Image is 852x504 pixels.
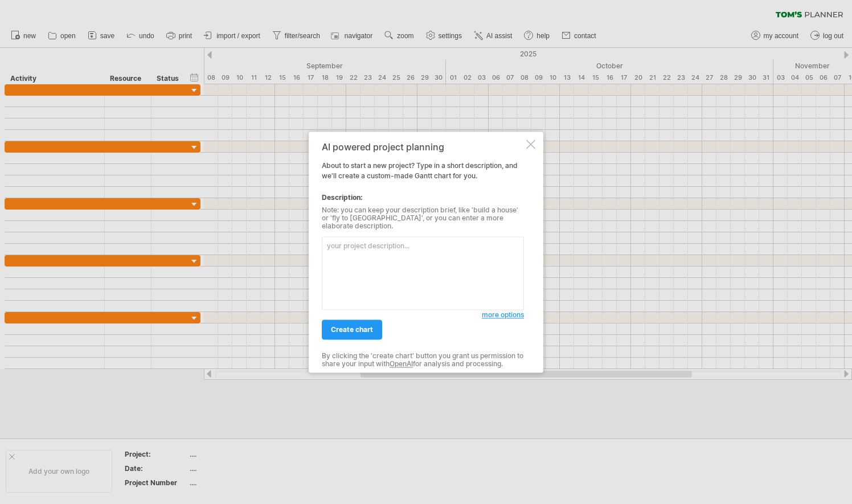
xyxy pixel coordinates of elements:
div: About to start a new project? Type in a short description, and we'll create a custom-made Gantt c... [322,142,524,362]
a: OpenAI [390,360,413,368]
div: Description: [322,192,524,203]
a: create chart [322,319,382,339]
a: more options [482,310,524,320]
span: more options [482,310,524,319]
div: Note: you can keep your description brief, like 'build a house' or 'fly to [GEOGRAPHIC_DATA]', or... [322,206,524,231]
div: By clicking the 'create chart' button you grant us permission to share your input with for analys... [322,352,524,368]
span: create chart [331,325,373,334]
div: AI powered project planning [322,142,524,152]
